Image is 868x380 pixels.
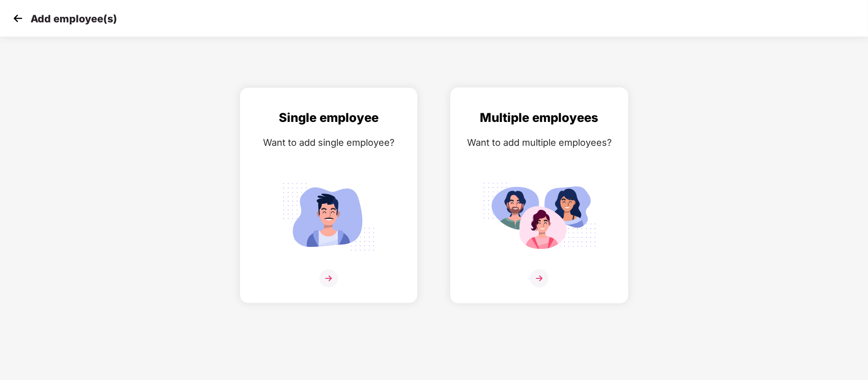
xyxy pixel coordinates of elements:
img: svg+xml;base64,PHN2ZyB4bWxucz0iaHR0cDovL3d3dy53My5vcmcvMjAwMC9zdmciIGlkPSJTaW5nbGVfZW1wbG95ZWUiIH... [272,177,386,257]
div: Single employee [250,108,407,128]
div: Want to add multiple employees? [461,135,618,150]
img: svg+xml;base64,PHN2ZyB4bWxucz0iaHR0cDovL3d3dy53My5vcmcvMjAwMC9zdmciIHdpZHRoPSIzNiIgaGVpZ2h0PSIzNi... [320,269,338,288]
div: Multiple employees [461,108,618,128]
div: Want to add single employee? [250,135,407,150]
img: svg+xml;base64,PHN2ZyB4bWxucz0iaHR0cDovL3d3dy53My5vcmcvMjAwMC9zdmciIHdpZHRoPSIzNiIgaGVpZ2h0PSIzNi... [530,269,548,288]
img: svg+xml;base64,PHN2ZyB4bWxucz0iaHR0cDovL3d3dy53My5vcmcvMjAwMC9zdmciIHdpZHRoPSIzMCIgaGVpZ2h0PSIzMC... [10,11,25,26]
p: Add employee(s) [31,13,117,25]
img: svg+xml;base64,PHN2ZyB4bWxucz0iaHR0cDovL3d3dy53My5vcmcvMjAwMC9zdmciIGlkPSJNdWx0aXBsZV9lbXBsb3llZS... [482,177,596,257]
